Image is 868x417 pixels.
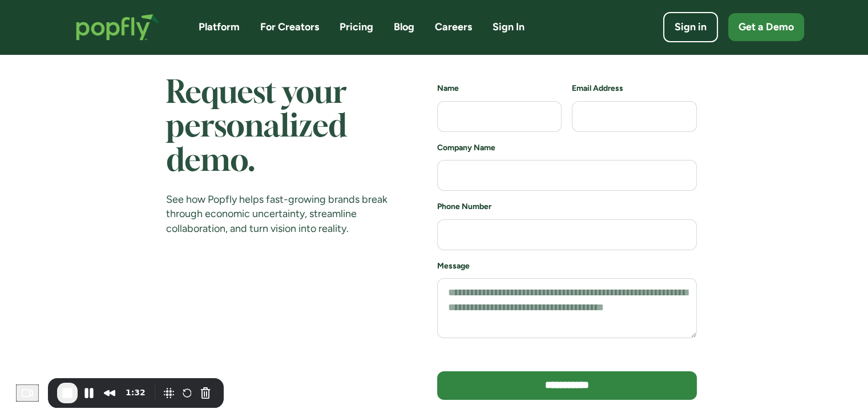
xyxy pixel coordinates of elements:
h6: Phone Number [437,201,696,212]
a: Sign In [492,20,524,34]
form: demo schedule [437,83,696,410]
h6: Email Address [572,83,696,94]
a: Platform [199,20,240,34]
h6: Name [437,83,562,94]
a: Careers [435,20,472,34]
div: Sign in [675,20,706,34]
h1: Request your personalized demo. [166,77,391,179]
h6: Company Name [437,142,696,154]
a: home [64,2,171,52]
div: Get a Demo [738,20,794,34]
a: Get a Demo [728,13,804,41]
a: Pricing [340,20,373,34]
a: Blog [394,20,414,34]
h6: Message [437,260,696,272]
div: See how Popfly helps fast-growing brands break through economic uncertainty, streamline collabora... [166,193,391,236]
a: Sign in [663,12,718,42]
a: For Creators [260,20,319,34]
